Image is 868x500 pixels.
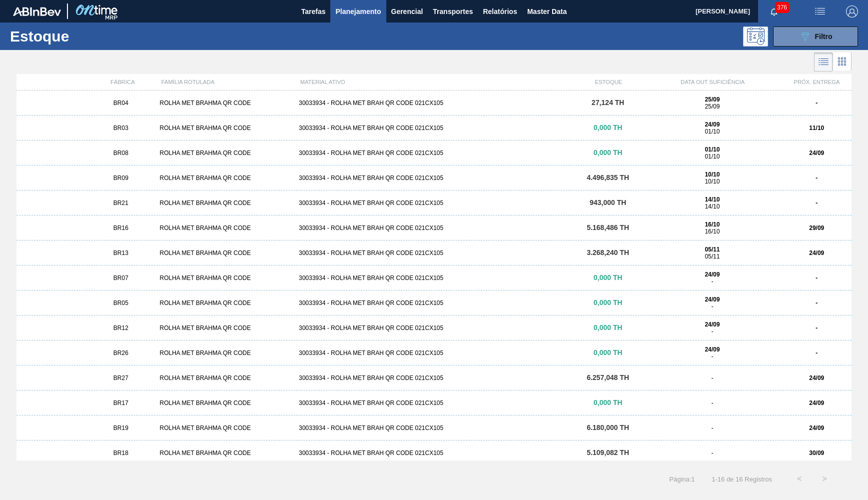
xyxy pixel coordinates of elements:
div: ROLHA MET BRAHMA QR CODE [155,249,294,256]
strong: 29/09 [809,224,824,231]
span: BR12 [113,324,128,331]
span: BR17 [113,399,128,406]
div: ROLHA MET BRAHMA QR CODE [155,199,294,206]
strong: - [816,299,818,306]
div: ROLHA MET BRAHMA QR CODE [155,324,294,331]
strong: 24/09 [705,121,720,128]
strong: 16/10 [705,221,720,228]
div: 30033934 - ROLHA MET BRAH QR CODE 021CX105 [295,324,573,331]
div: FÁBRICA [88,79,157,85]
span: BR05 [113,299,128,306]
strong: 24/09 [809,149,824,156]
div: ROLHA MET BRAHMA QR CODE [155,449,294,456]
span: 6.180,000 TH [587,423,629,431]
span: BR26 [113,349,128,356]
div: 30033934 - ROLHA MET BRAH QR CODE 021CX105 [295,424,573,431]
span: 5.109,082 TH [587,448,629,456]
span: 3.268,240 TH [587,248,629,256]
span: Gerencial [391,5,423,17]
span: 10/10 [705,178,720,185]
div: FAMÍLIA ROTULADA [157,79,296,85]
span: - [711,449,713,456]
strong: 24/09 [809,399,824,406]
span: - [711,303,713,310]
div: 30033934 - ROLHA MET BRAH QR CODE 021CX105 [295,174,573,181]
span: 05/11 [705,253,720,260]
strong: 01/10 [705,146,720,153]
span: 14/10 [705,203,720,210]
div: MATERIAL ATIVO [296,79,574,85]
img: userActions [814,5,826,17]
strong: - [816,349,818,356]
span: Tarefas [301,5,326,17]
div: ROLHA MET BRAHMA QR CODE [155,174,294,181]
div: ROLHA MET BRAHMA QR CODE [155,374,294,381]
div: ROLHA MET BRAHMA QR CODE [155,399,294,406]
div: 30033934 - ROLHA MET BRAH QR CODE 021CX105 [295,199,573,206]
span: - [711,424,713,431]
strong: 25/09 [705,96,720,103]
div: 30033934 - ROLHA MET BRAH QR CODE 021CX105 [295,349,573,356]
div: 30033934 - ROLHA MET BRAH QR CODE 021CX105 [295,374,573,381]
div: ROLHA MET BRAHMA QR CODE [155,349,294,356]
span: 0,000 TH [594,298,623,306]
span: 4.496,835 TH [587,173,629,181]
span: - [711,353,713,360]
img: TNhmsLtSVTkK8tSr43FrP2fwEKptu5GPRR3wAAAABJRU5ErkJggg== [13,7,61,16]
span: 1 - 16 de 16 Registros [710,475,772,483]
strong: 10/10 [705,171,720,178]
button: Filtro [773,26,858,46]
span: 0,000 TH [594,398,623,406]
h1: Estoque [10,30,157,42]
div: ESTOQUE [574,79,643,85]
span: 0,000 TH [594,148,623,156]
span: BR21 [113,199,128,206]
div: ROLHA MET BRAHMA QR CODE [155,124,294,131]
span: BR16 [113,224,128,231]
strong: 24/09 [809,374,824,381]
span: 376 [775,2,789,13]
span: Master Data [527,5,567,17]
div: 30033934 - ROLHA MET BRAH QR CODE 021CX105 [295,124,573,131]
span: BR27 [113,374,128,381]
span: 0,000 TH [594,123,623,131]
span: BR18 [113,449,128,456]
div: 30033934 - ROLHA MET BRAH QR CODE 021CX105 [295,449,573,456]
span: 5.168,486 TH [587,223,629,231]
span: BR08 [113,149,128,156]
span: 01/10 [705,128,720,135]
span: Planejamento [335,5,381,17]
span: BR03 [113,124,128,131]
strong: 24/09 [705,346,720,353]
strong: 14/10 [705,196,720,203]
div: 30033934 - ROLHA MET BRAH QR CODE 021CX105 [295,149,573,156]
span: BR07 [113,274,128,281]
span: BR19 [113,424,128,431]
span: 27,124 TH [592,98,624,106]
span: 0,000 TH [594,348,623,356]
strong: 05/11 [705,246,720,253]
span: Transportes [433,5,473,17]
button: < [787,466,812,491]
strong: 24/09 [705,296,720,303]
div: PRÓX. ENTREGA [782,79,852,85]
strong: - [816,99,818,106]
div: 30033934 - ROLHA MET BRAH QR CODE 021CX105 [295,399,573,406]
strong: - [816,174,818,181]
button: Notificações [758,4,790,18]
strong: - [816,324,818,331]
button: > [812,466,837,491]
span: 25/09 [705,103,720,110]
div: Visão em Cards [833,52,852,71]
img: Logout [846,5,858,17]
div: ROLHA MET BRAHMA QR CODE [155,274,294,281]
div: 30033934 - ROLHA MET BRAH QR CODE 021CX105 [295,99,573,106]
div: ROLHA MET BRAHMA QR CODE [155,224,294,231]
strong: 24/09 [705,271,720,278]
span: 6.257,048 TH [587,373,629,381]
div: 30033934 - ROLHA MET BRAH QR CODE 021CX105 [295,224,573,231]
div: ROLHA MET BRAHMA QR CODE [155,99,294,106]
span: - [711,328,713,335]
span: Relatórios [483,5,517,17]
span: BR04 [113,99,128,106]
